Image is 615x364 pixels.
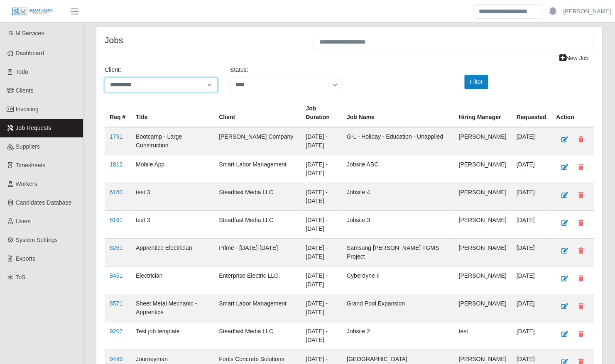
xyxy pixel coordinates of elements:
[16,68,28,75] span: Todo
[511,183,551,211] td: [DATE]
[131,127,214,155] td: Bootcamp - Large Construction
[214,155,301,183] td: Smart Labor Management
[131,294,214,322] td: Sheet Metal Mechanic - Apprentice
[301,183,342,211] td: [DATE] - [DATE]
[551,99,594,127] th: Action
[131,266,214,294] td: Electrician
[301,294,342,322] td: [DATE] - [DATE]
[214,183,301,211] td: Steadfast Media LLC
[453,266,511,294] td: [PERSON_NAME]
[342,294,453,322] td: Grand Pool Expansion
[342,211,453,239] td: Jobsite 3
[511,99,551,127] th: Requested
[214,127,301,155] td: [PERSON_NAME] Company
[511,127,551,155] td: [DATE]
[105,35,301,45] h4: Jobs
[511,266,551,294] td: [DATE]
[342,183,453,211] td: Jobsite 4
[131,239,214,266] td: Apprentice Electrician
[105,99,131,127] th: Req #
[110,356,123,362] a: 9449
[16,274,26,281] span: ToS
[230,66,248,74] label: Status:
[453,155,511,183] td: [PERSON_NAME]
[453,294,511,322] td: [PERSON_NAME]
[110,300,123,307] a: 8571
[110,189,123,195] a: 6160
[563,7,611,16] a: [PERSON_NAME]
[16,181,37,187] span: Workers
[214,266,301,294] td: Enterprise Electric LLC.
[301,127,342,155] td: [DATE] - [DATE]
[453,99,511,127] th: Hiring Manager
[8,30,44,37] span: SLM Services
[131,183,214,211] td: test 3
[301,322,342,350] td: [DATE] - [DATE]
[131,211,214,239] td: test 3
[511,322,551,350] td: [DATE]
[105,66,121,74] label: Client:
[16,162,46,169] span: Timesheets
[511,239,551,266] td: [DATE]
[342,99,453,127] th: Job Name
[110,272,123,279] a: 8451
[131,99,214,127] th: Title
[342,266,453,294] td: Cyberdyne II
[301,155,342,183] td: [DATE] - [DATE]
[110,244,123,251] a: 6261
[342,239,453,266] td: Samsung [PERSON_NAME] TGMS Project
[16,218,31,225] span: Users
[473,4,542,19] input: Search
[301,239,342,266] td: [DATE] - [DATE]
[554,51,594,66] a: New Job
[453,239,511,266] td: [PERSON_NAME]
[16,199,72,206] span: Candidates Database
[464,75,488,89] button: Filter
[511,211,551,239] td: [DATE]
[16,125,51,131] span: Job Requests
[16,87,34,94] span: Clients
[214,99,301,127] th: Client
[342,155,453,183] td: Jobsite ABC
[301,211,342,239] td: [DATE] - [DATE]
[214,239,301,266] td: Prime - [DATE]-[DATE]
[110,328,123,335] a: 9207
[453,127,511,155] td: [PERSON_NAME]
[16,50,44,56] span: Dashboard
[16,106,39,112] span: Invoicing
[301,99,342,127] th: Job Duration
[16,237,58,243] span: System Settings
[16,143,40,150] span: Suppliers
[16,255,35,262] span: Exports
[511,294,551,322] td: [DATE]
[131,155,214,183] td: Mobile App
[453,211,511,239] td: [PERSON_NAME]
[110,217,123,223] a: 6161
[110,133,123,140] a: 1791
[131,322,214,350] td: Test job template
[214,294,301,322] td: Smart Labor Management
[511,155,551,183] td: [DATE]
[214,322,301,350] td: Steadfast Media LLC
[214,211,301,239] td: Steadfast Media LLC
[301,266,342,294] td: [DATE] - [DATE]
[12,7,53,16] img: SLM Logo
[342,322,453,350] td: Jobsite 2
[453,322,511,350] td: test
[453,183,511,211] td: [PERSON_NAME]
[342,127,453,155] td: G-L - Holiday - Education - Unapplied
[110,161,123,168] a: 1812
